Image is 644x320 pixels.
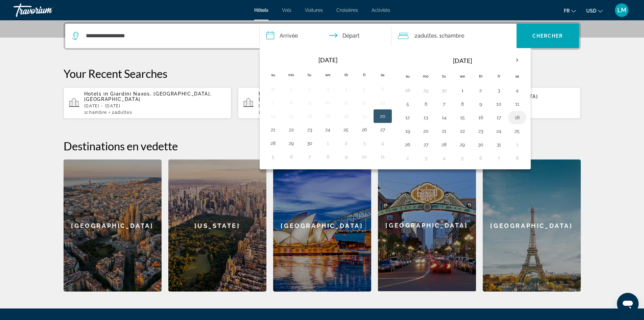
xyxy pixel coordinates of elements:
div: [GEOGRAPHIC_DATA] [64,159,162,292]
button: Day 30 [304,138,315,148]
button: Day 13 [377,98,388,107]
button: Day 25 [341,125,352,134]
button: Day 3 [421,153,431,163]
button: Next month [508,52,526,68]
button: Day 16 [304,111,315,121]
button: Day 14 [268,111,279,121]
button: Day 15 [286,111,297,121]
button: Day 24 [494,126,504,136]
button: Day 28 [268,138,279,148]
button: Day 29 [421,86,431,95]
button: Day 17 [494,113,504,122]
button: Day 1 [323,138,333,148]
button: Day 14 [439,113,450,122]
button: Day 8 [323,152,333,162]
button: Day 12 [359,98,370,107]
button: Day 13 [421,113,431,122]
button: Day 8 [457,99,468,109]
span: Adultes [115,110,133,115]
h2: Destinations en vedette [64,139,581,153]
button: Day 4 [512,86,523,95]
button: Day 12 [402,113,413,122]
button: Day 2 [304,84,315,94]
button: Day 11 [512,99,523,109]
button: Day 21 [268,125,279,134]
button: Day 9 [341,152,352,162]
button: Day 31 [268,84,279,94]
button: Day 28 [439,140,450,149]
span: Chambre [86,110,107,115]
button: Day 21 [439,126,450,136]
button: Hotels in [GEOGRAPHIC_DATA], [GEOGRAPHIC_DATA][DATE] - [DATE]1Chambre2Adultes [238,87,406,119]
p: [DATE] - [DATE] [259,104,401,108]
button: Day 19 [402,126,413,136]
span: Voitures [305,7,323,13]
button: Day 18 [341,111,352,121]
button: Day 2 [475,86,486,95]
button: Day 22 [286,125,297,134]
button: Day 4 [377,138,388,148]
button: Day 23 [475,126,486,136]
a: Croisières [336,7,358,13]
span: Vols [282,7,291,13]
button: Day 11 [377,152,388,162]
button: Day 2 [402,153,413,163]
button: Day 17 [323,111,333,121]
span: Chambre [442,33,464,39]
button: Day 16 [475,113,486,122]
button: Day 6 [475,153,486,163]
button: Day 4 [439,153,450,163]
button: Day 1 [512,140,523,149]
a: [GEOGRAPHIC_DATA] [483,159,581,292]
button: Travelers: 2 adults, 0 children [391,24,517,48]
a: Activités [372,7,390,13]
span: Giardini Naxos, [GEOGRAPHIC_DATA], [GEOGRAPHIC_DATA] [84,91,212,102]
a: Hôtels [254,7,268,13]
button: Change language [564,6,576,16]
button: Day 10 [323,98,333,107]
button: Day 1 [457,86,468,95]
button: Day 1 [286,84,297,94]
p: [DATE] - [DATE] [84,104,226,108]
a: Travorium [14,1,81,19]
button: Day 27 [421,140,431,149]
span: Hotels in [259,91,283,97]
button: Day 28 [402,86,413,95]
div: Search widget [65,24,579,48]
button: Day 7 [268,98,279,107]
span: Hotels in [84,91,109,97]
button: Day 7 [439,99,450,109]
button: Hotels in Giardini Naxos, [GEOGRAPHIC_DATA], [GEOGRAPHIC_DATA][DATE] - [DATE]1Chambre2Adultes [64,87,232,119]
button: Day 8 [512,153,523,163]
button: Day 27 [377,125,388,134]
button: Day 22 [457,126,468,136]
span: 1 [84,110,107,115]
button: Day 26 [402,140,413,149]
button: Day 7 [304,152,315,162]
button: Day 19 [359,111,370,121]
button: Day 25 [512,126,523,136]
span: fr [564,8,570,14]
button: Day 3 [494,86,504,95]
button: Day 24 [323,125,333,134]
span: [GEOGRAPHIC_DATA], [GEOGRAPHIC_DATA] [259,91,343,102]
a: [GEOGRAPHIC_DATA] [273,159,371,292]
th: [DATE] [282,52,374,67]
button: Day 20 [377,111,388,121]
button: Day 7 [494,153,504,163]
button: Day 10 [494,99,504,109]
span: 1 [259,110,282,115]
button: Day 26 [359,125,370,134]
button: Day 8 [286,98,297,107]
p: Your Recent Searches [64,67,581,80]
button: Day 2 [341,138,352,148]
button: Day 9 [304,98,315,107]
button: Day 6 [377,84,388,94]
span: Adultes [418,33,437,39]
button: Day 29 [286,138,297,148]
